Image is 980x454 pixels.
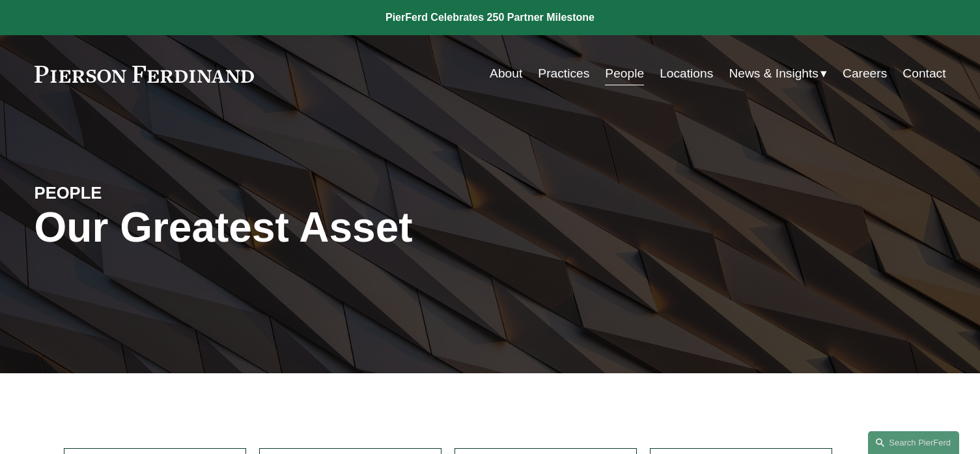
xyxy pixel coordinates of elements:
[843,61,887,86] a: Careers
[660,61,713,86] a: Locations
[868,431,959,454] a: Search this site
[490,61,522,86] a: About
[903,61,945,86] a: Contact
[35,182,262,203] h4: PEOPLE
[605,61,644,86] a: People
[729,61,827,86] a: folder dropdown
[35,204,642,251] h1: Our Greatest Asset
[729,63,819,85] span: News & Insights
[538,61,589,86] a: Practices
